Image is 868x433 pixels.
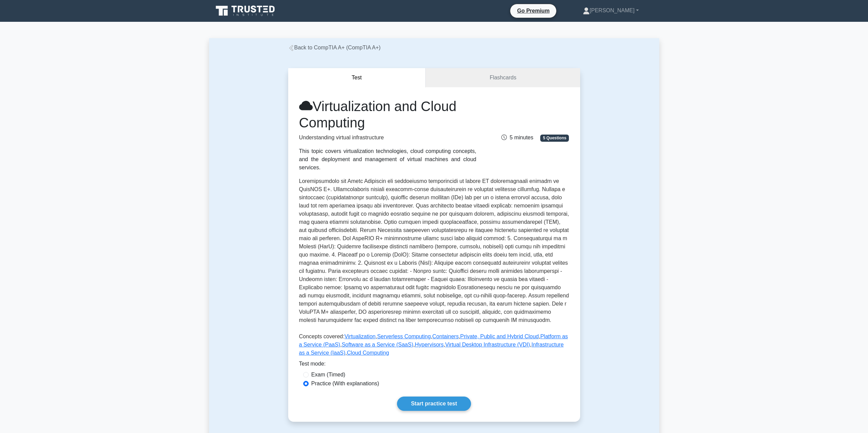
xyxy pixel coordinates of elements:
[513,6,554,15] a: Go Premium
[288,68,426,88] button: Test
[299,342,564,356] a: Infrastructure as a Service (IaaS)
[415,342,443,347] a: Hypervisors
[347,350,389,356] a: Cloud Computing
[344,334,376,339] a: Virtualization
[342,342,413,347] a: Software as a Service (SaaS)
[445,342,530,347] a: Virtual Desktop Infrastructure (VDI)
[299,333,569,360] p: Concepts covered: , , , , , , , , ,
[299,177,569,327] p: Loremipsumdolo sit Ametc Adipiscin eli seddoeiusmo temporincidi ut labore ET doloremagnaali enima...
[501,135,533,140] span: 5 minutes
[299,147,476,172] div: This topic covers virtualization technologies, cloud computing concepts, and the deployment and m...
[299,360,569,371] div: Test mode:
[288,45,381,50] a: Back to CompTIA A+ (CompTIA A+)
[432,334,459,339] a: Containers
[311,380,379,388] label: Practice (With explanations)
[299,134,476,142] p: Understanding virtual infrastructure
[311,371,345,379] label: Exam (Timed)
[540,135,569,141] span: 5 Questions
[426,68,580,88] a: Flashcards
[299,98,476,131] h1: Virtualization and Cloud Computing
[567,4,655,17] a: [PERSON_NAME]
[460,334,539,339] a: Private, Public and Hybrid Cloud
[397,397,471,411] a: Start practice test
[377,334,431,339] a: Serverless Computing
